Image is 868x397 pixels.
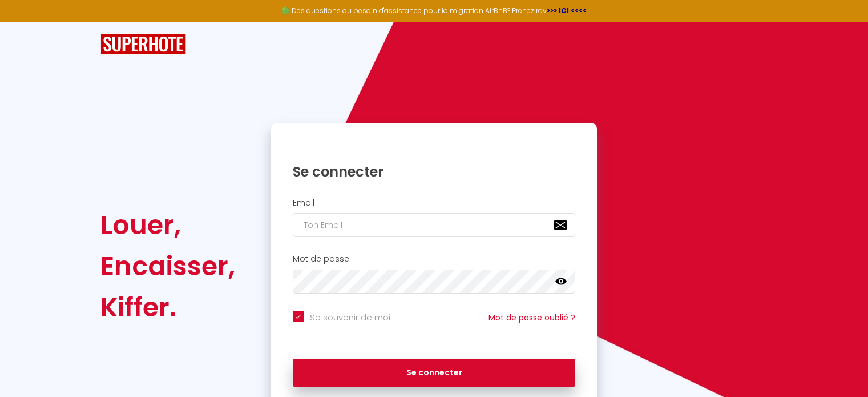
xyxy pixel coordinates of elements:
[100,204,235,246] div: Louer,
[293,163,576,181] h1: Se connecter
[293,359,576,387] button: Se connecter
[293,213,576,237] input: Ton Email
[293,254,576,264] h2: Mot de passe
[100,34,186,55] img: SuperHote logo
[100,287,235,328] div: Kiffer.
[293,198,576,208] h2: Email
[488,312,575,323] a: Mot de passe oublié ?
[547,6,587,15] a: >>> ICI <<<<
[100,246,235,287] div: Encaisser,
